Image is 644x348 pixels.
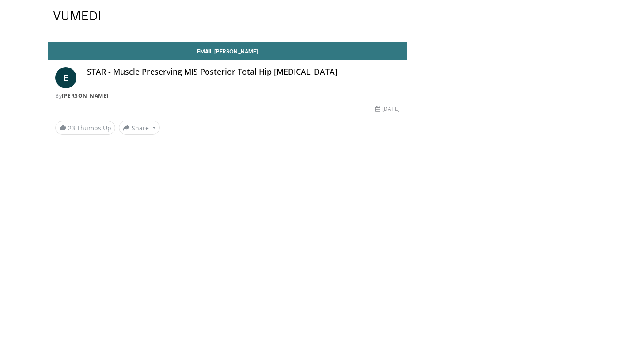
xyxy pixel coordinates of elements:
a: [PERSON_NAME] [62,92,109,99]
a: E [55,67,76,88]
button: Share [119,121,160,135]
div: By [55,92,400,100]
span: 23 [68,124,75,132]
img: VuMedi Logo [53,11,100,20]
h4: STAR - Muscle Preserving MIS Posterior Total Hip [MEDICAL_DATA] [87,67,400,77]
div: [DATE] [375,105,399,113]
a: 23 Thumbs Up [55,121,115,135]
a: Email [PERSON_NAME] [48,42,407,60]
